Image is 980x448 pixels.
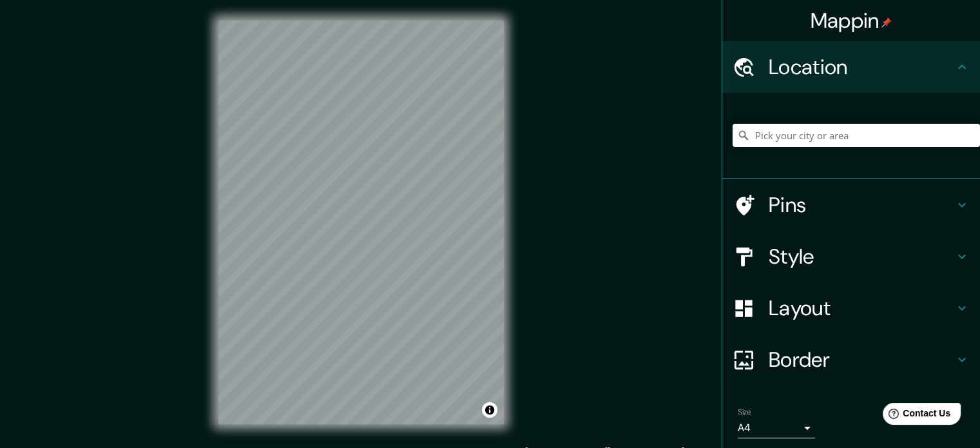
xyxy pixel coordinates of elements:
[482,402,497,418] button: Toggle attribution
[722,179,980,231] div: Pins
[722,41,980,93] div: Location
[865,398,966,434] iframe: Help widget launcher
[769,244,954,269] h4: Style
[769,347,954,373] h4: Border
[722,231,980,282] div: Style
[722,334,980,385] div: Border
[769,54,954,80] h4: Location
[218,21,504,424] canvas: Map
[738,407,751,418] label: Size
[769,192,954,218] h4: Pins
[722,282,980,334] div: Layout
[738,418,815,438] div: A4
[811,8,892,34] h4: Mappin
[733,124,980,147] input: Pick your city or area
[881,17,892,28] img: pin-icon.png
[769,295,954,321] h4: Layout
